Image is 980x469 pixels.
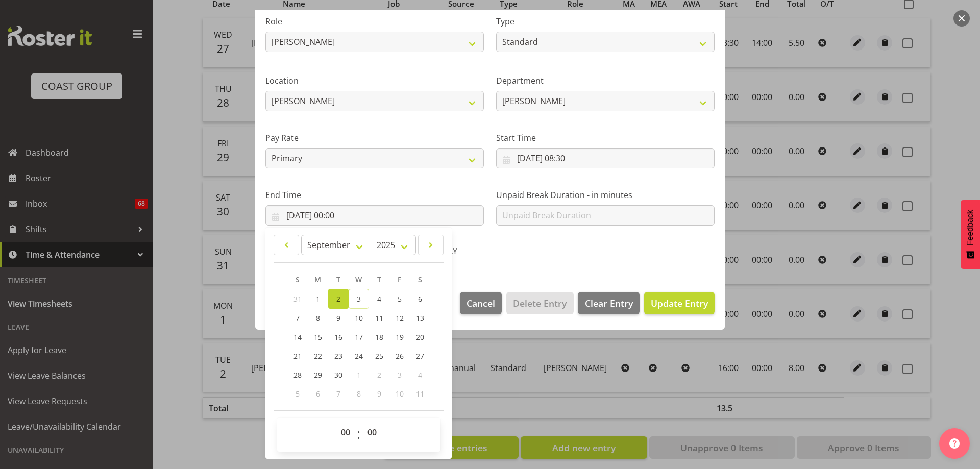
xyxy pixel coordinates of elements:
[287,365,308,384] a: 28
[308,309,328,328] a: 8
[328,365,349,384] a: 30
[966,210,975,245] span: Feedback
[328,309,349,328] a: 9
[287,347,308,365] a: 21
[585,297,633,310] span: Clear Entry
[369,328,389,347] a: 18
[961,200,980,269] button: Feedback - Show survey
[389,328,410,347] a: 19
[375,351,383,361] span: 25
[496,75,715,87] label: Department
[349,289,369,309] a: 3
[396,313,404,323] span: 12
[314,351,322,361] span: 22
[651,297,708,309] span: Update Entry
[398,275,401,284] span: F
[377,389,381,399] span: 9
[578,292,639,314] button: Clear Entry
[396,389,404,399] span: 10
[308,289,328,309] a: 1
[293,332,302,342] span: 14
[496,205,715,226] input: Unpaid Break Duration
[293,370,302,380] span: 28
[506,292,573,314] button: Delete Entry
[389,289,410,309] a: 5
[389,347,410,365] a: 26
[265,205,484,226] input: Click to select...
[355,332,363,342] span: 17
[328,289,349,309] a: 2
[336,275,340,284] span: T
[398,370,402,380] span: 3
[496,148,715,168] input: Click to select...
[316,389,320,399] span: 6
[349,347,369,365] a: 24
[314,275,321,284] span: M
[265,15,484,28] label: Role
[375,313,383,323] span: 11
[308,328,328,347] a: 15
[308,365,328,384] a: 29
[410,328,430,347] a: 20
[369,309,389,328] a: 11
[296,313,300,323] span: 7
[349,328,369,347] a: 17
[336,294,340,304] span: 2
[349,309,369,328] a: 10
[416,313,424,323] span: 13
[314,332,322,342] span: 15
[369,289,389,309] a: 4
[460,292,502,314] button: Cancel
[334,332,342,342] span: 16
[334,370,342,380] span: 30
[265,75,484,87] label: Location
[369,347,389,365] a: 25
[296,389,300,399] span: 5
[265,189,484,201] label: End Time
[467,297,495,310] span: Cancel
[357,389,361,399] span: 8
[496,15,715,28] label: Type
[357,370,361,380] span: 1
[410,347,430,365] a: 27
[293,351,302,361] span: 21
[396,332,404,342] span: 19
[418,294,422,304] span: 6
[308,347,328,365] a: 22
[644,292,715,314] button: Update Entry
[287,309,308,328] a: 7
[410,289,430,309] a: 6
[336,389,340,399] span: 7
[316,294,320,304] span: 1
[398,294,402,304] span: 5
[513,297,567,310] span: Delete Entry
[416,389,424,399] span: 11
[287,328,308,347] a: 14
[357,294,361,304] span: 3
[265,132,484,144] label: Pay Rate
[416,351,424,361] span: 27
[355,351,363,361] span: 24
[296,275,300,284] span: S
[416,332,424,342] span: 20
[328,347,349,365] a: 23
[375,332,383,342] span: 18
[293,294,302,304] span: 31
[357,422,360,448] span: :
[418,275,422,284] span: S
[496,189,715,201] label: Unpaid Break Duration - in minutes
[355,275,362,284] span: W
[314,370,322,380] span: 29
[355,313,363,323] span: 10
[377,294,381,304] span: 4
[328,328,349,347] a: 16
[496,132,715,144] label: Start Time
[418,370,422,380] span: 4
[396,351,404,361] span: 26
[410,309,430,328] a: 13
[377,275,381,284] span: T
[316,313,320,323] span: 8
[949,438,960,449] img: help-xxl-2.png
[334,351,342,361] span: 23
[389,309,410,328] a: 12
